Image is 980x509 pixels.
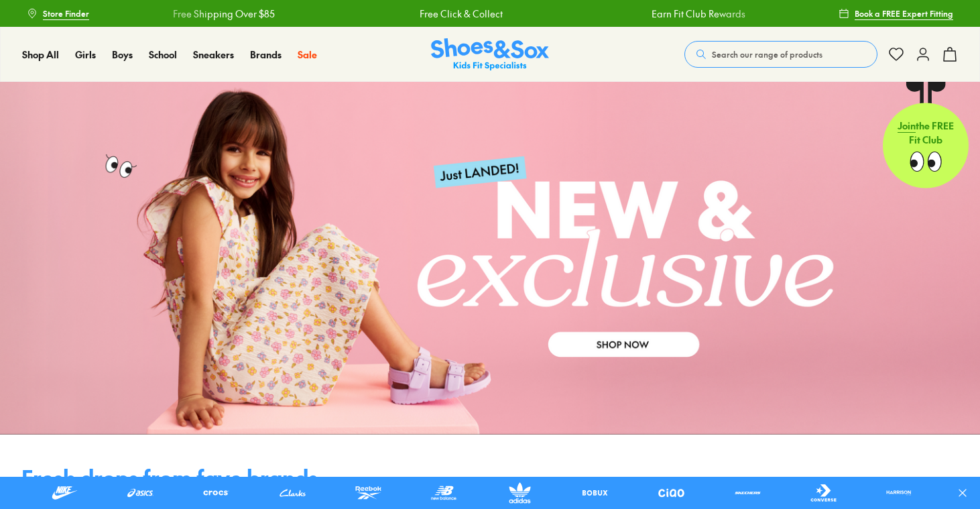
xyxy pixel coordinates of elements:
button: Search our range of products [684,41,877,68]
a: Book a FREE Expert Fitting [839,1,953,25]
span: Book a FREE Expert Fitting [855,7,953,19]
a: Sneakers [193,48,234,62]
a: Boys [112,48,133,62]
span: Sneakers [193,48,234,61]
span: School [149,48,177,61]
a: Jointhe FREE Fit Club [883,81,969,188]
a: Shoes & Sox [431,38,549,71]
a: School [149,48,177,62]
a: Girls [75,48,96,62]
img: SNS_Logo_Responsive.svg [431,38,549,71]
span: Search our range of products [712,48,822,60]
span: Brands [250,48,282,61]
span: Shop All [22,48,59,61]
span: Store Finder [43,7,89,19]
span: Boys [112,48,133,61]
a: Brands [250,48,282,62]
span: Girls [75,48,96,61]
a: Store Finder [27,1,89,25]
a: Free Click & Collect [418,7,501,21]
a: Shop All [22,48,59,62]
a: Sale [298,48,317,62]
p: the FREE Fit Club [883,108,969,158]
a: Earn Fit Club Rewards [650,7,744,21]
span: Join [898,119,916,132]
a: Free Shipping Over $85 [172,7,273,21]
span: Sale [298,48,317,61]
